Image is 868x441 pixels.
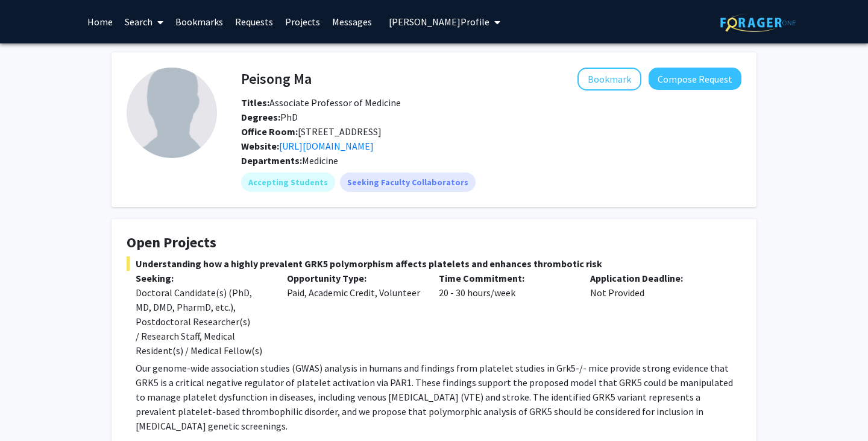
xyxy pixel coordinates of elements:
[119,1,169,43] a: Search
[241,140,279,152] b: Website:
[590,271,723,285] p: Application Deadline:
[389,16,489,28] span: [PERSON_NAME] Profile
[340,173,476,192] mat-chip: Seeking Faculty Collaborators
[278,271,429,358] div: Paid, Academic Credit, Volunteer
[127,256,741,271] span: Understanding how a highly prevalent GRK5 polymorphism affects platelets and enhances thrombotic ...
[229,1,279,43] a: Requests
[136,271,269,285] p: Seeking:
[127,234,741,252] h4: Open Projects
[241,125,298,138] b: Office Room:
[279,140,374,152] a: Opens in a new tab
[136,285,269,358] div: Doctoral Candidate(s) (PhD, MD, DMD, PharmD, etc.), Postdoctoral Researcher(s) / Research Staff, ...
[241,111,298,123] span: PhD
[577,68,641,90] button: Add Peisong Ma to Bookmarks
[241,125,382,138] span: [STREET_ADDRESS]
[241,111,280,123] b: Degrees:
[439,271,572,285] p: Time Commitment:
[81,1,119,43] a: Home
[581,271,732,358] div: Not Provided
[287,271,420,285] p: Opportunity Type:
[169,1,229,43] a: Bookmarks
[127,68,217,158] img: Profile Picture
[720,13,796,32] img: ForagerOne Logo
[302,154,338,167] span: Medicine
[241,173,335,192] mat-chip: Accepting Students
[279,1,326,43] a: Projects
[430,271,581,358] div: 20 - 30 hours/week
[241,68,312,90] h4: Peisong Ma
[326,1,378,43] a: Messages
[649,68,741,90] button: Compose Request to Peisong Ma
[241,97,401,109] span: Associate Professor of Medicine
[241,154,302,167] b: Departments:
[136,361,741,433] p: Our genome-wide association studies (GWAS) analysis in humans and findings from platelet studies ...
[241,97,269,109] b: Titles:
